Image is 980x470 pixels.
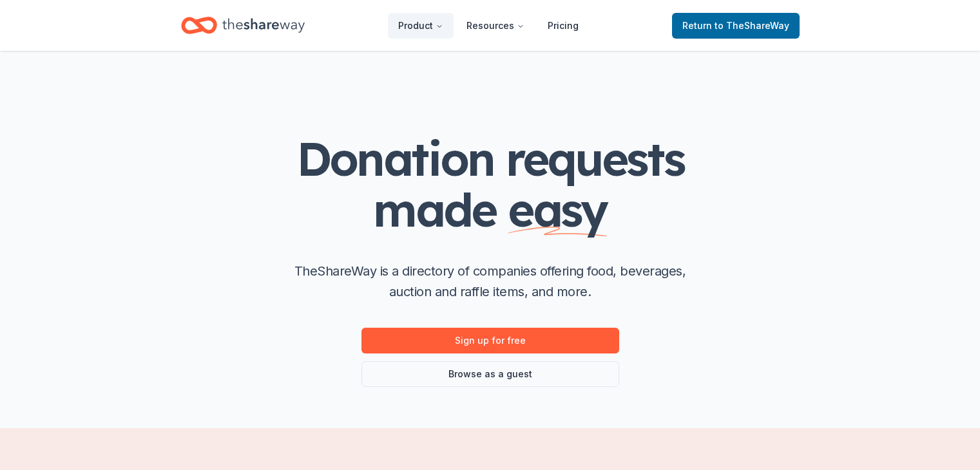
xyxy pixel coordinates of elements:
[388,10,589,41] nav: Main
[456,13,535,39] button: Resources
[181,10,305,41] a: Home
[233,133,748,235] h1: Donation requests made
[682,18,789,33] span: Return
[284,261,697,302] p: TheShareWay is a directory of companies offering food, beverages, auction and raffle items, and m...
[361,328,619,353] a: Sign up for free
[388,13,454,39] button: Product
[672,13,800,39] a: Returnto TheShareWay
[508,180,607,238] span: easy
[361,361,619,387] a: Browse as a guest
[537,13,589,39] a: Pricing
[715,20,789,31] span: to TheShareWay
